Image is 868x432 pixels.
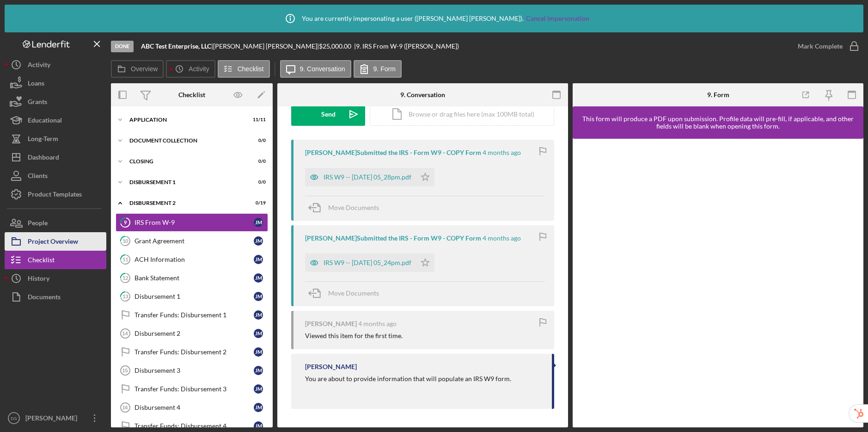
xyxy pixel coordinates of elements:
[129,117,243,123] div: Application
[122,238,128,244] tspan: 10
[305,149,481,156] div: [PERSON_NAME] Submitted the IRS - Form W9 - COPY Form
[254,329,263,338] div: J M
[291,103,365,126] button: Send
[129,179,243,185] div: Disbursement 1
[11,416,17,421] text: DS
[707,91,729,99] div: 9. Form
[249,179,266,185] div: 0 / 0
[328,289,379,297] span: Move Documents
[129,138,243,143] div: Document Collection
[249,117,266,123] div: 11 / 11
[28,251,55,272] div: Checklist
[116,232,268,250] a: 10Grant AgreementJM
[134,367,254,374] div: Disbursement 3
[254,347,263,357] div: J M
[116,343,268,361] a: Transfer Funds: Disbursement 2JM
[789,37,863,56] button: Mark Complete
[141,42,211,50] b: ABC Test Enterprise, LLC
[122,293,128,299] tspan: 13
[134,385,254,393] div: Transfer Funds: Disbursement 3
[122,275,128,281] tspan: 12
[254,421,263,431] div: J M
[134,311,254,319] div: Transfer Funds: Disbursement 1
[141,43,213,50] div: |
[305,282,388,305] button: Move Documents
[254,384,263,394] div: J M
[483,149,521,156] time: 2025-04-23 21:28
[116,306,268,324] a: Transfer Funds: Disbursement 1JM
[483,235,521,242] time: 2025-04-23 21:24
[116,287,268,306] a: 13Disbursement 1JM
[305,320,357,327] div: [PERSON_NAME]
[254,310,263,320] div: J M
[254,255,263,264] div: J M
[526,15,589,22] a: Cancel Impersonation
[305,168,434,186] button: IRS W9 -- [DATE] 05_28pm.pdf
[134,404,254,411] div: Disbursement 4
[124,219,127,225] tspan: 9
[305,332,403,339] div: Viewed this item for the first time.
[5,269,106,288] button: History
[5,409,106,427] button: DS[PERSON_NAME]
[305,363,357,370] div: [PERSON_NAME]
[254,366,263,375] div: J M
[305,235,481,242] div: [PERSON_NAME] Submitted the IRS - Form W9 - COPY Form
[254,273,263,283] div: J M
[111,41,134,52] div: Done
[324,259,411,266] div: IRS W9 -- [DATE] 05_24pm.pdf
[116,380,268,398] a: Transfer Funds: Disbursement 3JM
[28,288,61,309] div: Documents
[116,269,268,287] a: 12Bank StatementJM
[354,43,459,50] div: | 9. IRS From W-9 ([PERSON_NAME])
[23,409,83,430] div: [PERSON_NAME]
[116,250,268,269] a: 11ACH InformationJM
[324,173,411,181] div: IRS W9 -- [DATE] 05_28pm.pdf
[28,269,49,290] div: History
[129,200,243,206] div: Disbursement 2
[254,236,263,246] div: J M
[328,204,379,211] span: Move Documents
[373,65,396,73] label: 9. Form
[134,274,254,282] div: Bank Statement
[134,330,254,337] div: Disbursement 2
[5,288,106,306] button: Documents
[300,65,345,73] label: 9. Conversation
[122,368,128,373] tspan: 15
[798,37,843,56] div: Mark Complete
[358,320,397,327] time: 2025-04-23 20:58
[305,196,388,219] button: Move Documents
[319,43,354,50] div: $25,000.00
[134,422,254,430] div: Transfer Funds: Disbursement 4
[254,403,263,412] div: J M
[134,256,254,263] div: ACH Information
[129,159,243,164] div: Closing
[249,159,266,164] div: 0 / 0
[249,200,266,206] div: 0 / 19
[305,375,511,383] div: You are about to provide information that will populate an IRS W9 form.
[577,115,859,130] div: This form will produce a PDF upon submission. Profile data will pre-fill, if applicable, and othe...
[254,218,263,227] div: J M
[122,405,128,410] tspan: 16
